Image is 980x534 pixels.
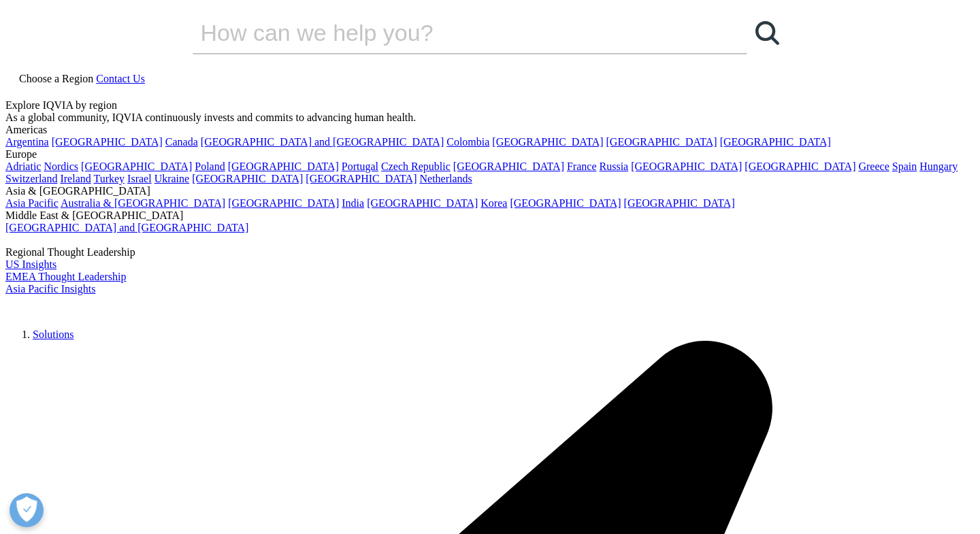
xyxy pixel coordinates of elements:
a: Israel [127,173,152,184]
div: Regional Thought Leadership [5,246,975,258]
a: [GEOGRAPHIC_DATA] and [GEOGRAPHIC_DATA] [201,136,444,148]
a: [GEOGRAPHIC_DATA] [228,197,339,209]
a: [GEOGRAPHIC_DATA] [606,136,717,148]
a: [GEOGRAPHIC_DATA] [306,173,416,184]
a: Argentina [5,136,49,148]
a: Asia Pacific [5,197,59,209]
a: Contact Us [96,73,145,84]
a: [GEOGRAPHIC_DATA] [720,136,831,148]
a: Poland [195,161,225,172]
a: EMEA Thought Leadership [5,271,126,282]
input: Search [193,12,708,53]
a: [GEOGRAPHIC_DATA] [228,161,339,172]
a: Russia [600,161,629,172]
a: Spain [892,161,917,172]
a: Search [747,12,788,53]
a: Switzerland [5,173,57,184]
div: As a global community, IQVIA continuously invests and commits to advancing human health. [5,112,975,124]
a: Colombia [446,136,489,148]
a: Korea [480,197,507,209]
span: Choose a Region [19,73,93,84]
a: India [342,197,364,209]
a: Asia Pacific Insights [5,283,95,295]
div: Americas [5,124,975,136]
a: [GEOGRAPHIC_DATA] [453,161,564,172]
a: Netherlands [419,173,472,184]
a: France [567,161,597,172]
a: [GEOGRAPHIC_DATA] [192,173,303,184]
a: Ukraine [154,173,190,184]
a: [GEOGRAPHIC_DATA] [745,161,855,172]
a: Canada [165,136,198,148]
a: Portugal [342,161,378,172]
a: [GEOGRAPHIC_DATA] [81,161,192,172]
a: [GEOGRAPHIC_DATA] [624,197,735,209]
a: [GEOGRAPHIC_DATA] and [GEOGRAPHIC_DATA] [5,222,248,233]
button: Open Preferences [10,493,44,527]
svg: Search [755,21,779,45]
a: [GEOGRAPHIC_DATA] [492,136,603,148]
a: [GEOGRAPHIC_DATA] [631,161,742,172]
a: [GEOGRAPHIC_DATA] [52,136,163,148]
a: Ireland [60,173,91,184]
a: Nordics [44,161,78,172]
a: Solutions [33,329,73,340]
div: Middle East & [GEOGRAPHIC_DATA] [5,210,975,222]
a: Turkey [93,173,125,184]
a: US Insights [5,258,56,270]
div: Asia & [GEOGRAPHIC_DATA] [5,185,975,197]
a: Australia & [GEOGRAPHIC_DATA] [61,197,225,209]
a: Czech Republic [381,161,451,172]
a: [GEOGRAPHIC_DATA] [367,197,478,209]
div: Europe [5,148,975,161]
img: IQVIA Healthcare Information Technology and Pharma Clinical Research Company [5,295,114,315]
a: [GEOGRAPHIC_DATA] [510,197,621,209]
a: Greece [858,161,889,172]
a: Hungary [919,161,958,172]
a: Adriatic [5,161,41,172]
div: Explore IQVIA by region [5,99,975,112]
